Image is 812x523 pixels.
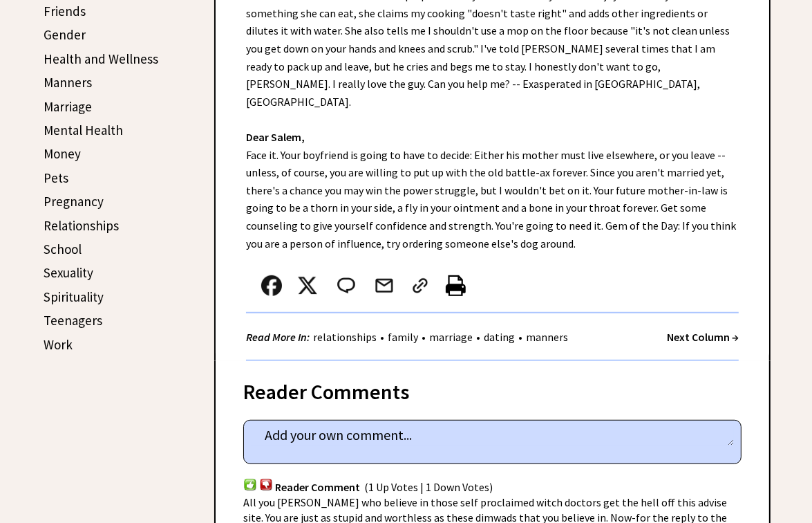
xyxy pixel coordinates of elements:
[261,275,282,296] img: facebook.png
[374,275,395,296] img: mail.png
[446,275,466,296] img: printer%20icon.png
[44,336,73,353] a: Work
[44,264,93,281] a: Sexuality
[44,74,92,91] a: Manners
[44,169,68,186] a: Pets
[44,3,86,19] a: Friends
[364,480,493,494] span: (1 Up Votes | 1 Down Votes)
[44,26,86,43] a: Gender
[667,330,739,344] a: Next Column →
[410,275,431,296] img: link_02.png
[259,478,273,491] img: votdown.png
[44,217,119,234] a: Relationships
[44,241,82,257] a: School
[44,145,81,162] a: Money
[426,330,476,344] a: marriage
[44,288,104,305] a: Spirituality
[44,193,104,210] a: Pregnancy
[246,330,310,344] strong: Read More In:
[246,130,305,144] strong: Dear Salem,
[44,98,92,115] a: Marriage
[334,275,358,296] img: message_round%202.png
[243,478,257,491] img: votup.png
[243,377,742,399] div: Reader Comments
[44,122,123,138] a: Mental Health
[275,480,360,494] span: Reader Comment
[310,330,380,344] a: relationships
[384,330,422,344] a: family
[44,312,102,329] a: Teenagers
[246,329,572,346] div: • • • •
[44,51,158,67] a: Health and Wellness
[480,330,518,344] a: dating
[297,275,318,296] img: x_small.png
[522,330,572,344] a: manners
